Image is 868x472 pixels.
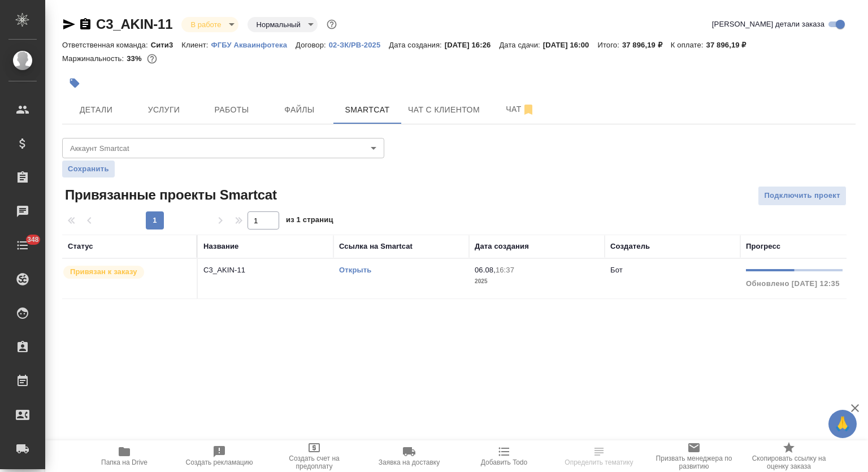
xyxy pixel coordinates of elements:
a: Открыть [339,266,371,274]
svg: Отписаться [522,103,535,116]
span: Файлы [272,103,327,117]
span: Подключить проект [764,189,840,202]
div: ​ [62,138,384,158]
p: ФГБУ Акваинфотека [211,41,296,49]
span: из 1 страниц [286,213,333,229]
div: Прогресс [746,241,780,252]
span: Детали [69,103,123,117]
span: Обновлено [DATE] 12:35 [746,279,840,288]
p: Привязан к заказу [70,266,137,278]
button: 🙏 [828,410,857,438]
p: К оплате: [671,41,706,49]
div: В работе [181,17,238,32]
p: 06.08, [475,266,496,274]
p: 33% [127,54,144,63]
button: Доп статусы указывают на важность/срочность заказа [324,17,339,32]
p: Ответственная команда: [62,41,151,49]
span: Smartcat [340,103,394,117]
button: Добавить тэг [62,71,87,96]
p: 37 896,19 ₽ [706,41,755,49]
a: 02-ЗК/РВ-2025 [329,40,389,49]
p: Дата сдачи: [499,41,542,49]
p: Дата создания: [389,41,444,49]
span: Услуги [137,103,191,117]
span: Чат с клиентом [408,103,480,117]
span: Привязанные проекты Smartcat [62,186,277,204]
div: Название [203,241,238,252]
p: 16:37 [496,266,514,274]
span: [PERSON_NAME] детали заказа [712,19,824,30]
button: В работе [187,20,224,29]
a: ФГБУ Акваинфотека [211,40,296,49]
div: Создатель [610,241,650,252]
p: C3_AKIN-11 [203,265,328,276]
p: Клиент: [181,41,211,49]
button: Подключить проект [758,186,847,206]
span: Работы [205,103,259,117]
p: [DATE] 16:26 [445,41,500,49]
button: 21182.00 RUB; [145,51,159,66]
p: Сити3 [151,41,182,49]
a: 348 [3,231,42,259]
div: В работе [248,17,318,32]
button: Нормальный [253,20,304,29]
p: [DATE] 16:00 [543,41,598,49]
div: Дата создания [475,241,529,252]
p: Итого: [597,41,622,49]
p: 37 896,19 ₽ [622,41,671,49]
span: 348 [20,234,46,245]
a: C3_AKIN-11 [96,16,172,32]
button: Скопировать ссылку [79,18,92,31]
span: Чат [493,102,548,116]
div: Ссылка на Smartcat [339,241,413,252]
p: Договор: [296,41,329,49]
p: Бот [610,266,623,274]
p: Маржинальность: [62,54,127,63]
p: 02-ЗК/РВ-2025 [329,41,389,49]
div: Статус [68,241,93,252]
button: Сохранить [62,161,115,177]
span: Сохранить [68,163,109,175]
span: 🙏 [833,412,852,436]
p: 2025 [475,276,599,287]
button: Скопировать ссылку для ЯМессенджера [62,18,76,31]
